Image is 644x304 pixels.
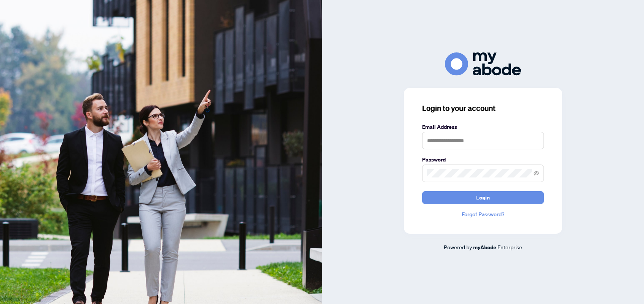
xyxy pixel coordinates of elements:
a: myAbode [473,243,496,252]
span: Login [476,192,490,204]
button: Login [422,191,544,204]
img: ma-logo [445,52,521,76]
label: Email Address [422,123,544,131]
a: Forgot Password? [422,210,544,218]
label: Password [422,155,544,164]
span: eye-invisible [534,171,539,176]
span: Enterprise [497,244,522,250]
span: Powered by [444,244,472,250]
h3: Login to your account [422,103,544,114]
